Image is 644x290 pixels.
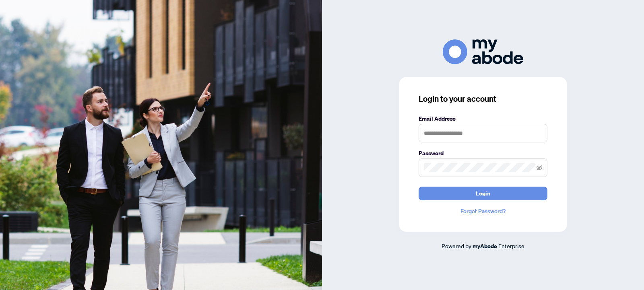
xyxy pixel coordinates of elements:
[419,207,547,216] a: Forgot Password?
[498,242,524,249] span: Enterprise
[537,165,542,171] span: eye-invisible
[419,93,547,105] h3: Login to your account
[473,242,497,251] a: myAbode
[419,149,547,158] label: Password
[442,242,471,249] span: Powered by
[419,187,547,200] button: Login
[476,187,490,200] span: Login
[443,39,523,64] img: ma-logo
[419,114,547,123] label: Email Address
